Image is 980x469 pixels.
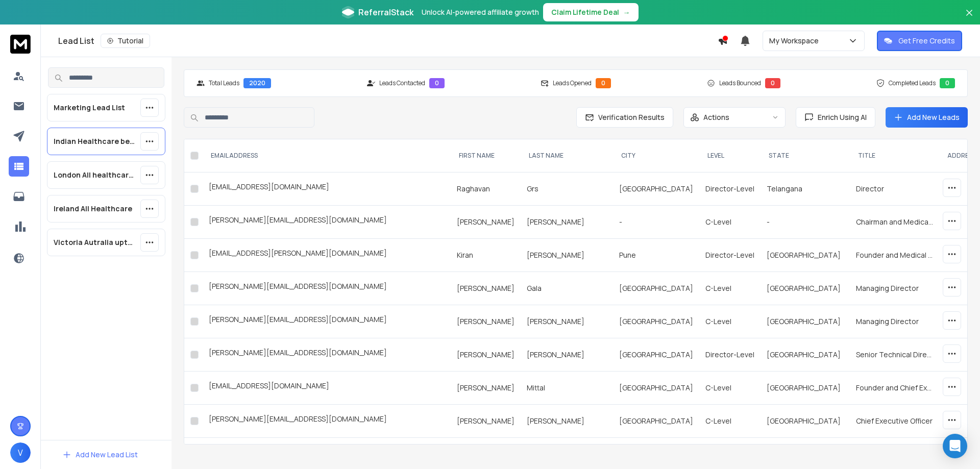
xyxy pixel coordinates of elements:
[703,112,729,122] p: Actions
[769,36,823,46] p: My Workspace
[451,405,521,438] td: [PERSON_NAME]
[10,442,31,463] button: V
[850,372,939,405] td: Founder and Chief Executive Officer
[850,272,939,305] td: Managing Director
[451,206,521,239] td: [PERSON_NAME]
[521,305,613,338] td: [PERSON_NAME]
[886,107,968,128] button: Add New Leads
[209,182,445,196] div: [EMAIL_ADDRESS][DOMAIN_NAME]
[943,434,967,458] div: Open Intercom Messenger
[521,172,613,206] td: Grs
[761,338,850,372] td: [GEOGRAPHIC_DATA]
[894,112,960,122] a: Add New Leads
[623,7,630,17] span: →
[719,79,761,87] p: Leads Bounced
[761,305,850,338] td: [GEOGRAPHIC_DATA]
[850,305,939,338] td: Managing Director
[209,348,445,362] div: [PERSON_NAME][EMAIL_ADDRESS][DOMAIN_NAME]
[761,272,850,305] td: [GEOGRAPHIC_DATA]
[521,272,613,305] td: Gala
[940,78,955,88] div: 0
[613,272,699,305] td: [GEOGRAPHIC_DATA]
[898,36,955,46] p: Get Free Credits
[209,414,445,428] div: [PERSON_NAME][EMAIL_ADDRESS][DOMAIN_NAME]
[613,405,699,438] td: [GEOGRAPHIC_DATA]
[209,281,445,295] div: [PERSON_NAME][EMAIL_ADDRESS][DOMAIN_NAME]
[850,338,939,372] td: Senior Technical Director
[699,139,761,172] th: level
[209,215,445,229] div: [PERSON_NAME][EMAIL_ADDRESS][DOMAIN_NAME]
[521,239,613,272] td: [PERSON_NAME]
[613,172,699,206] td: [GEOGRAPHIC_DATA]
[54,103,125,113] p: Marketing Lead List
[761,372,850,405] td: [GEOGRAPHIC_DATA]
[451,172,521,206] td: Raghavan
[850,172,939,206] td: Director
[358,6,413,18] span: ReferralStack
[54,136,136,146] p: Indian Healthcare below 25 all
[58,34,718,48] div: Lead List
[850,239,939,272] td: Founder and Medical Director
[765,78,780,88] div: 0
[451,338,521,372] td: [PERSON_NAME]
[613,239,699,272] td: Pune
[699,206,761,239] td: C-Level
[699,272,761,305] td: C-Level
[422,7,539,17] p: Unlock AI-powered affiliate growth
[796,107,875,128] button: Enrich Using AI
[521,372,613,405] td: Mittal
[521,139,613,172] th: LAST NAME
[850,206,939,239] td: Chairman and Medical Director
[451,272,521,305] td: [PERSON_NAME]
[613,338,699,372] td: [GEOGRAPHIC_DATA]
[54,204,132,214] p: Ireland All Healthcare
[699,338,761,372] td: Director-Level
[761,172,850,206] td: Telangana
[243,78,271,88] div: 2020
[877,31,962,51] button: Get Free Credits
[203,139,451,172] th: EMAIL ADDRESS
[850,405,939,438] td: Chief Executive Officer
[429,78,445,88] div: 0
[209,314,445,329] div: [PERSON_NAME][EMAIL_ADDRESS][DOMAIN_NAME]
[54,170,136,180] p: London All healthcare under 25
[699,405,761,438] td: C-Level
[761,239,850,272] td: [GEOGRAPHIC_DATA]
[209,248,445,262] div: [EMAIL_ADDRESS][PERSON_NAME][DOMAIN_NAME]
[594,112,665,122] span: Verification Results
[814,112,867,122] span: Enrich Using AI
[596,78,611,88] div: 0
[451,139,521,172] th: FIRST NAME
[209,381,445,395] div: [EMAIL_ADDRESS][DOMAIN_NAME]
[699,239,761,272] td: Director-Level
[699,372,761,405] td: C-Level
[699,172,761,206] td: Director-Level
[761,139,850,172] th: state
[963,6,976,31] button: Close banner
[521,206,613,239] td: [PERSON_NAME]
[761,405,850,438] td: [GEOGRAPHIC_DATA]
[889,79,936,87] p: Completed Leads
[613,206,699,239] td: -
[576,107,673,128] button: Verification Results
[613,139,699,172] th: city
[521,405,613,438] td: [PERSON_NAME]
[379,79,425,87] p: Leads Contacted
[451,372,521,405] td: [PERSON_NAME]
[209,79,239,87] p: Total Leads
[521,338,613,372] td: [PERSON_NAME]
[54,237,136,248] p: Victoria Autralia upto 25
[613,305,699,338] td: [GEOGRAPHIC_DATA]
[543,3,639,21] button: Claim Lifetime Deal→
[850,139,939,172] th: title
[699,305,761,338] td: C-Level
[101,34,150,48] button: Tutorial
[553,79,592,87] p: Leads Opened
[451,239,521,272] td: Kiran
[613,372,699,405] td: [GEOGRAPHIC_DATA]
[451,305,521,338] td: [PERSON_NAME]
[54,445,146,465] button: Add New Lead List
